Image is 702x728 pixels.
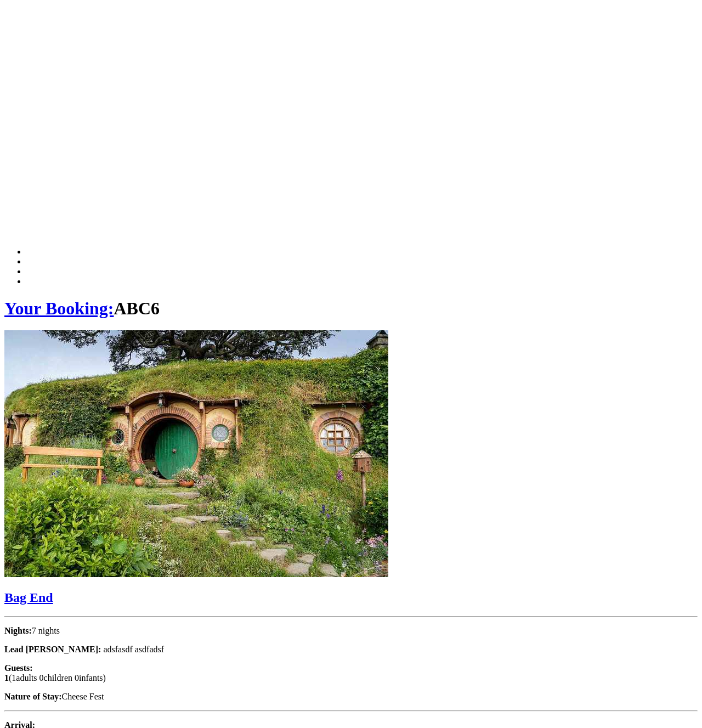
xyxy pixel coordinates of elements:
[39,673,44,682] span: 0
[4,692,698,702] p: Cheese Fest
[4,330,388,577] img: An image of 'Bag End'
[12,673,37,682] span: adult
[4,298,698,319] h1: ABC6
[12,673,16,682] span: 1
[103,645,164,654] span: adsfasdf asdfadsf
[61,673,72,682] span: ren
[4,692,62,701] strong: Nature of Stay:
[4,298,114,318] a: Your Booking:
[4,663,33,673] strong: Guests:
[4,673,106,682] span: ( )
[4,626,698,636] p: 7 nights
[4,673,9,682] strong: 1
[4,645,101,654] strong: Lead [PERSON_NAME]:
[4,590,698,605] h2: Bag End
[33,673,37,682] span: s
[4,626,32,635] strong: Nights:
[37,673,72,682] span: child
[72,673,103,682] span: infant
[99,673,103,682] span: s
[4,569,698,605] a: Bag End
[75,673,79,682] span: 0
